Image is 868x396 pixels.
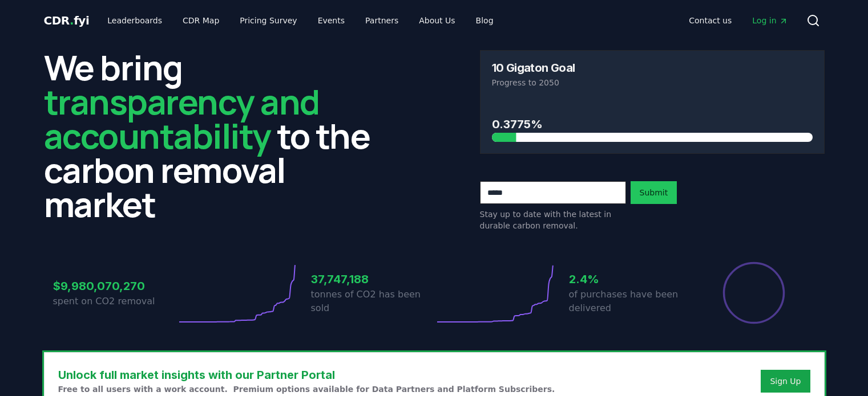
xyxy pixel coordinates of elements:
[44,13,90,28] a: CDR.fyi
[492,77,813,88] p: Progress to 2050
[53,295,176,308] p: spent on CO2 removal
[356,10,407,31] a: Partners
[311,271,434,288] h3: 37,747,188
[492,62,575,74] h3: 10 Gigaton Goal
[743,10,797,31] a: Log in
[309,10,354,31] a: Events
[680,10,797,31] nav: Main
[58,366,555,383] h3: Unlock full market insights with our Partner Portal
[58,383,555,395] p: Free to all users with a work account. Premium options available for Data Partners and Platform S...
[480,209,626,231] p: Stay up to date with the latest in durable carbon removal.
[98,10,502,31] nav: Main
[53,277,176,295] h3: $9,980,070,270
[44,78,320,159] span: transparency and accountability
[752,15,788,26] span: Log in
[761,370,810,393] button: Sign Up
[44,14,90,27] span: CDR fyi
[722,261,786,325] div: Percentage of sales delivered
[311,288,434,315] p: tonnes of CO2 has been sold
[70,14,74,27] span: .
[44,50,389,221] h2: We bring to the carbon removal market
[569,271,692,288] h3: 2.4%
[231,10,306,31] a: Pricing Survey
[492,116,813,133] h3: 0.3775%
[173,10,228,31] a: CDR Map
[631,181,677,204] button: Submit
[467,10,503,31] a: Blog
[770,375,801,387] a: Sign Up
[98,10,171,31] a: Leaderboards
[680,10,741,31] a: Contact us
[410,10,464,31] a: About Us
[569,288,692,315] p: of purchases have been delivered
